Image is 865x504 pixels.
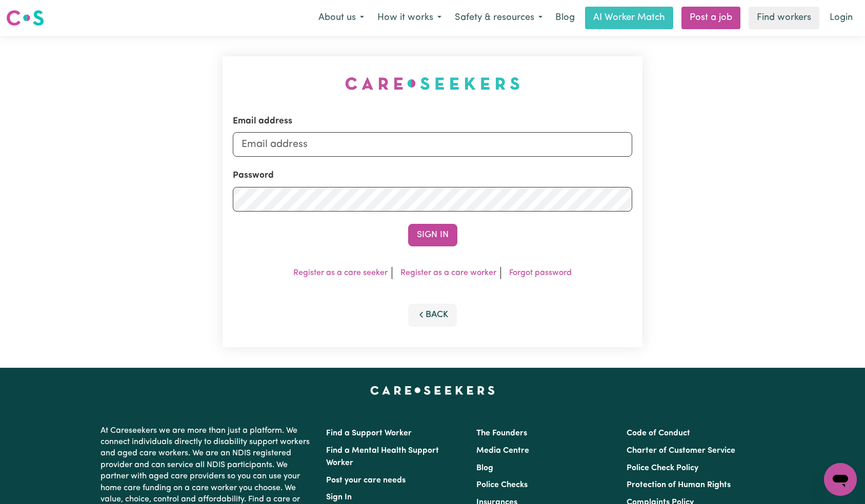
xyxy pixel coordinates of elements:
button: Back [408,304,457,326]
a: Police Checks [476,481,528,489]
a: Post a job [681,7,740,29]
a: Find a Mental Health Support Worker [326,447,439,467]
button: How it works [371,7,448,29]
a: Careseekers home page [370,386,495,394]
a: AI Worker Match [585,7,673,29]
a: Post your care needs [326,476,406,485]
button: Sign In [408,224,457,246]
label: Password [233,169,274,182]
input: Email address [233,132,633,157]
a: Code of Conduct [627,429,690,437]
a: Forgot password [509,269,572,277]
a: Register as a care seeker [293,269,388,277]
label: Email address [233,115,292,128]
a: Sign In [326,493,352,501]
button: Safety & resources [448,7,549,29]
a: Charter of Customer Service [627,447,735,455]
a: Login [823,7,859,29]
a: Blog [549,7,581,29]
a: Register as a care worker [400,269,496,277]
a: Police Check Policy [627,464,698,472]
a: Media Centre [476,447,529,455]
img: Careseekers logo [6,9,44,27]
a: Blog [476,464,493,472]
a: Protection of Human Rights [627,481,731,489]
a: Careseekers logo [6,6,44,30]
a: Find a Support Worker [326,429,412,437]
a: Find workers [749,7,819,29]
iframe: Button to launch messaging window [824,463,857,496]
a: The Founders [476,429,527,437]
button: About us [312,7,371,29]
